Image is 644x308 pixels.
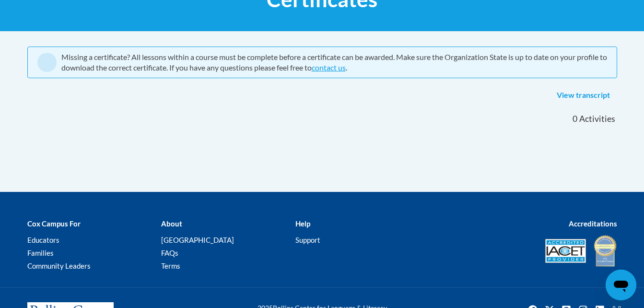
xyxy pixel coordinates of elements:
[295,236,320,244] a: Support
[61,52,607,73] div: Missing a certificate? All lessons within a course must be complete before a certificate can be a...
[545,239,586,263] img: Accredited IACET® Provider
[161,249,178,257] a: FAQs
[593,234,617,268] img: IDA® Accredited
[569,219,617,228] b: Accreditations
[295,219,310,228] b: Help
[27,249,54,257] a: Families
[573,114,577,124] span: 0
[606,270,636,300] iframe: Button to launch messaging window
[161,236,234,244] a: [GEOGRAPHIC_DATA]
[312,63,346,72] a: contact us
[27,219,81,228] b: Cox Campus For
[161,219,182,228] b: About
[161,261,180,270] a: Terms
[27,261,91,270] a: Community Leaders
[27,236,59,244] a: Educators
[579,114,615,124] span: Activities
[550,88,617,103] a: View transcript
